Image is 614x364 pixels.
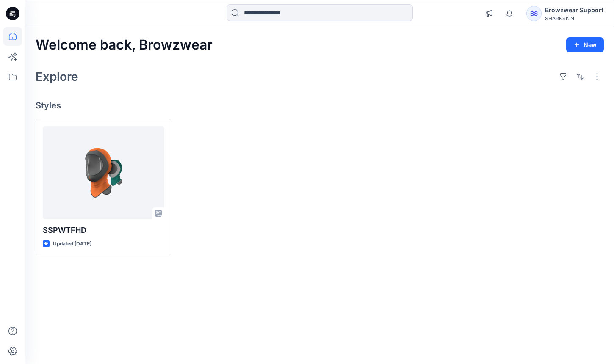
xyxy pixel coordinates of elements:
[53,240,91,248] p: Updated [DATE]
[545,5,603,15] div: Browzwear Support
[545,15,603,22] div: SHARKSKIN
[36,100,604,110] h4: Styles
[43,224,164,236] p: SSPWTFHD
[526,6,542,21] div: BS
[36,70,78,83] h2: Explore
[566,37,604,52] button: New
[43,126,164,219] a: SSPWTFHD
[36,37,213,53] h2: Welcome back, Browzwear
